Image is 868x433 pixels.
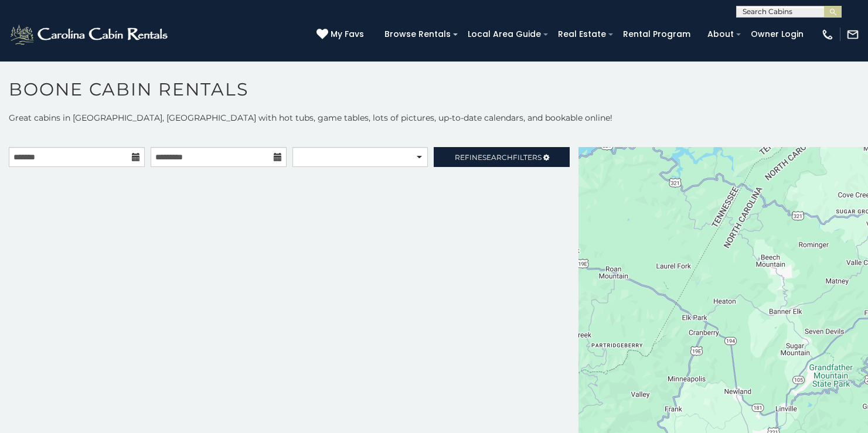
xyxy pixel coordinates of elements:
[821,28,834,41] img: phone-regular-white.png
[702,25,740,43] a: About
[9,23,171,46] img: White-1-2.png
[462,25,547,43] a: Local Area Guide
[617,25,696,43] a: Rental Program
[316,28,367,41] a: My Favs
[552,25,612,43] a: Real Estate
[434,147,570,167] a: RefineSearchFilters
[846,28,859,41] img: mail-regular-white.png
[482,153,513,162] span: Search
[379,25,457,43] a: Browse Rentals
[331,28,364,40] span: My Favs
[455,153,542,162] span: Refine Filters
[745,25,809,43] a: Owner Login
